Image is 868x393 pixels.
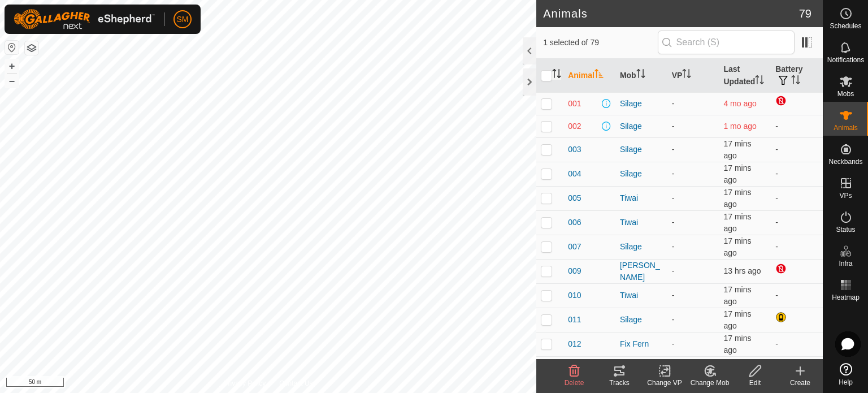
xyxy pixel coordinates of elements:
span: 26 Aug 2025, 12:05 pm [723,188,751,209]
div: Silage [620,314,663,326]
span: 22 July 2025, 1:00 pm [723,122,756,131]
a: Privacy Policy [224,378,266,388]
span: Schedules [830,23,861,29]
th: VP [667,59,719,93]
span: 012 [568,338,581,350]
span: 010 [568,290,581,301]
span: Animals [834,124,858,131]
td: - [771,356,823,381]
app-display-virtual-paddock-transition: - [672,218,675,227]
span: 007 [568,241,581,253]
span: 002 [568,120,581,132]
span: 009 [568,265,581,277]
div: Tiwai [620,192,663,204]
p-sorticon: Activate to sort [791,77,800,86]
span: 26 Aug 2025, 12:05 pm [723,139,751,160]
th: Last Updated [719,59,771,93]
app-display-virtual-paddock-transition: - [672,145,675,154]
app-display-virtual-paddock-transition: - [672,315,675,324]
div: Tiwai [620,217,663,228]
span: 011 [568,314,581,326]
span: VPs [839,192,852,199]
span: 001 [568,98,581,110]
span: SM [177,14,189,25]
span: Status [836,226,855,233]
p-sorticon: Activate to sort [636,71,645,80]
p-sorticon: Activate to sort [682,71,691,80]
td: - [771,283,823,308]
img: Gallagher Logo [14,9,155,29]
app-display-virtual-paddock-transition: - [672,169,675,178]
span: 003 [568,144,581,156]
app-display-virtual-paddock-transition: - [672,99,675,108]
div: Fix Fern [620,338,663,350]
td: - [771,115,823,137]
th: Animal [563,59,615,93]
p-sorticon: Activate to sort [552,71,561,80]
span: 1 selected of 79 [543,37,657,49]
span: 26 Aug 2025, 12:05 pm [723,309,751,330]
span: 26 Aug 2025, 12:05 pm [723,334,751,355]
div: Change VP [642,378,687,388]
button: Reset Map [5,41,19,54]
div: Silage [620,120,663,132]
span: 25 Aug 2025, 10:35 pm [723,266,761,275]
button: + [5,59,19,73]
div: Silage [620,241,663,253]
td: - [771,186,823,210]
app-display-virtual-paddock-transition: - [672,242,675,251]
span: 26 Aug 2025, 12:05 pm [723,358,751,379]
div: Silage [620,144,663,156]
app-display-virtual-paddock-transition: - [672,266,675,275]
a: Contact Us [279,378,313,388]
td: - [771,332,823,356]
div: Create [778,378,823,388]
p-sorticon: Activate to sort [594,71,604,80]
span: Heatmap [832,294,860,301]
td: - [771,235,823,259]
span: Notifications [827,57,864,63]
span: Mobs [837,90,854,97]
td: - [771,210,823,235]
th: Battery [771,59,823,93]
td: - [771,137,823,162]
div: Silage [620,168,663,180]
span: 26 Aug 2025, 12:05 pm [723,236,751,257]
span: 006 [568,217,581,228]
span: Infra [839,260,852,267]
span: 26 Aug 2025, 12:05 pm [723,285,751,306]
h2: Animals [543,7,799,20]
app-display-virtual-paddock-transition: - [672,291,675,300]
span: Help [839,379,853,386]
input: Search (S) [658,31,795,54]
td: - [771,162,823,186]
span: 26 Aug 2025, 12:05 pm [723,212,751,233]
span: 004 [568,168,581,180]
span: 005 [568,192,581,204]
span: Neckbands [828,158,862,165]
app-display-virtual-paddock-transition: - [672,193,675,202]
span: 79 [799,5,811,22]
div: [PERSON_NAME] [620,260,663,283]
button: Map Layers [25,41,38,55]
div: Edit [732,378,778,388]
a: Help [823,359,868,390]
div: Tracks [597,378,642,388]
span: 26 Aug 2025, 12:05 pm [723,163,751,184]
button: – [5,74,19,88]
span: 24 Apr 2025, 11:05 pm [723,99,756,108]
div: Silage [620,98,663,110]
th: Mob [615,59,667,93]
div: Tiwai [620,290,663,301]
div: Change Mob [687,378,732,388]
app-display-virtual-paddock-transition: - [672,122,675,131]
span: Delete [565,379,584,387]
app-display-virtual-paddock-transition: - [672,339,675,348]
p-sorticon: Activate to sort [755,77,764,86]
